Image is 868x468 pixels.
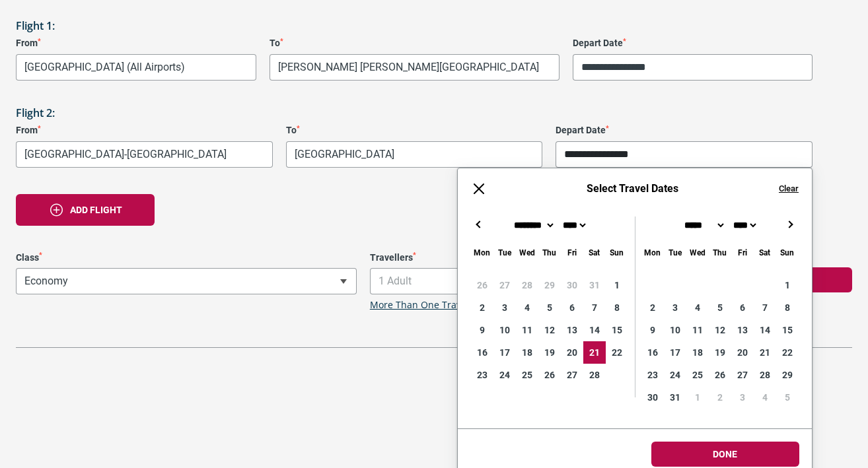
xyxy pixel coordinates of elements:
button: Clear [779,183,799,195]
span: 1 Adult [371,269,710,294]
div: 13 [731,319,754,341]
label: Depart Date [556,125,813,136]
div: 6 [561,296,583,319]
span: Tokyo, Japan [287,142,542,167]
div: 6 [731,296,754,319]
div: 17 [664,341,686,364]
div: 27 [731,364,754,386]
div: Friday [561,246,583,261]
div: 26 [538,364,561,386]
div: 28 [516,274,538,296]
label: To [286,125,543,136]
div: 10 [493,319,516,341]
span: Economy [17,269,356,294]
div: 31 [583,274,606,296]
button: Done [651,442,799,467]
div: 17 [493,341,516,364]
button: Add flight [16,194,155,226]
label: Class [16,252,357,263]
button: → [783,217,799,232]
div: 25 [686,364,709,386]
div: Monday [471,246,493,261]
div: Thursday [709,246,731,261]
div: 15 [776,319,799,341]
div: 23 [641,364,664,386]
div: 18 [516,341,538,364]
div: 28 [754,364,776,386]
div: 16 [641,341,664,364]
div: 8 [606,296,628,319]
div: Tuesday [493,246,516,261]
div: 24 [493,364,516,386]
span: Melbourne, Australia [17,55,256,80]
div: 13 [561,319,583,341]
label: Travellers [370,252,711,263]
div: 30 [641,386,664,409]
div: Wednesday [686,246,709,261]
h3: Flight 1: [16,20,852,32]
div: 31 [664,386,686,409]
div: Sunday [776,246,799,261]
div: 12 [538,319,561,341]
label: To [270,38,560,49]
div: 20 [731,341,754,364]
div: 3 [664,296,686,319]
div: 24 [664,364,686,386]
div: 11 [516,319,538,341]
div: 19 [538,341,561,364]
span: 1 Adult [370,268,711,294]
div: 1 [606,274,628,296]
div: 25 [516,364,538,386]
div: 4 [754,386,776,409]
span: Tokyo, Japan [286,141,543,168]
div: 2 [709,386,731,409]
div: 7 [583,296,606,319]
div: 20 [561,341,583,364]
label: Depart Date [573,38,813,49]
span: Economy [16,268,357,294]
div: 29 [538,274,561,296]
div: 12 [709,319,731,341]
div: 27 [561,364,583,386]
h6: Select Travel Dates [500,182,766,195]
div: 14 [583,319,606,341]
a: More Than One Traveller? [370,300,485,311]
div: 11 [686,319,709,341]
div: 23 [471,364,493,386]
div: 16 [471,341,493,364]
div: 21 [583,341,606,364]
div: Saturday [754,246,776,261]
div: 29 [776,364,799,386]
div: 26 [709,364,731,386]
div: Thursday [538,246,561,261]
button: ← [471,217,487,232]
div: 7 [754,296,776,319]
div: 9 [471,319,493,341]
div: 5 [776,386,799,409]
div: Sunday [606,246,628,261]
div: 3 [731,386,754,409]
div: 1 [686,386,709,409]
div: 30 [561,274,583,296]
div: 14 [754,319,776,341]
div: 3 [493,296,516,319]
div: 22 [606,341,628,364]
div: Saturday [583,246,606,261]
div: 2 [641,296,664,319]
div: 1 [776,274,799,296]
div: 18 [686,341,709,364]
div: Monday [641,246,664,261]
div: Tuesday [664,246,686,261]
div: Friday [731,246,754,261]
div: 4 [686,296,709,319]
div: 8 [776,296,799,319]
div: 2 [471,296,493,319]
div: Wednesday [516,246,538,261]
span: Rio de Janeiro, Brazil [17,142,272,167]
div: 10 [664,319,686,341]
label: From [16,38,256,49]
div: 15 [606,319,628,341]
h3: Flight 2: [16,107,852,119]
span: Santiago, Chile [270,55,559,80]
div: 19 [709,341,731,364]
